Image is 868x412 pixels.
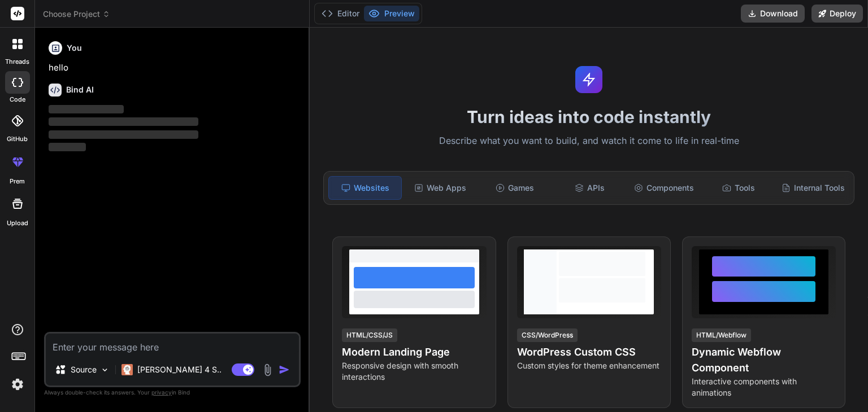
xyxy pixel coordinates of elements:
[479,176,551,200] div: Games
[741,5,805,23] button: Download
[49,105,124,113] span: ‌
[67,42,82,54] h6: You
[342,344,486,360] h4: Modern Landing Page
[342,360,486,383] p: Responsive design with smooth interactions
[10,177,25,186] label: prem
[777,176,849,200] div: Internal Tools
[811,5,863,23] button: Deploy
[5,57,29,67] label: threads
[8,375,27,394] img: settings
[317,6,364,21] button: Editor
[137,364,222,375] p: [PERSON_NAME] 4 S..
[151,389,172,396] span: privacy
[49,117,198,126] span: ‌
[628,176,700,200] div: Components
[100,365,110,375] img: Pick Models
[553,176,626,200] div: APIs
[49,130,198,139] span: ‌
[7,134,28,144] label: GitHub
[44,387,301,398] p: Always double-check its answers. Your in Bind
[7,218,28,228] label: Upload
[316,134,861,148] p: Describe what you want to build, and watch it come to life in real-time
[43,8,110,20] span: Choose Project
[71,364,97,375] p: Source
[517,328,578,342] div: CSS/WordPress
[517,360,661,371] p: Custom styles for theme enhancement
[279,364,290,375] img: icon
[121,364,133,375] img: Claude 4 Sonnet
[316,107,861,127] h1: Turn ideas into code instantly
[49,143,86,151] span: ‌
[342,328,397,342] div: HTML/CSS/JS
[364,6,419,21] button: Preview
[404,176,476,200] div: Web Apps
[702,176,775,200] div: Tools
[66,84,94,95] h6: Bind AI
[49,62,298,74] p: hello
[261,363,274,376] img: attachment
[692,344,836,376] h4: Dynamic Webflow Component
[328,176,402,200] div: Websites
[517,344,661,360] h4: WordPress Custom CSS
[692,328,751,342] div: HTML/Webflow
[10,95,25,104] label: code
[692,376,836,398] p: Interactive components with animations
